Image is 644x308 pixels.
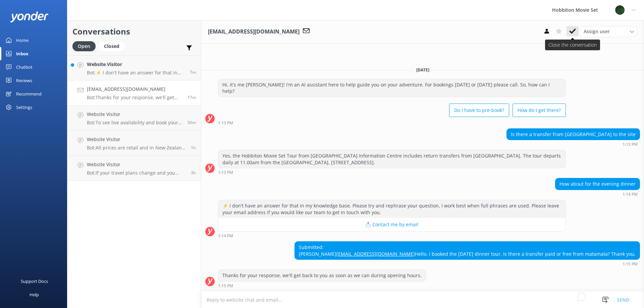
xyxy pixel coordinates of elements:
[208,27,300,36] h3: [EMAIL_ADDRESS][DOMAIN_NAME]
[67,131,201,156] a: Website VisitorBot:All prices are retail and in New Zealand Dollars (NZD) - GST inclusive.1h
[67,55,201,80] a: Website VisitorBot:⚡ I don't have an answer for that in my knowledge base. Please try and rephras...
[201,292,644,308] textarea: To enrich screen reader interactions, please activate Accessibility in Grammarly extension settings
[87,61,185,68] h4: Website Visitor
[218,218,566,231] button: 📩 Contact me by email
[67,80,201,106] a: [EMAIL_ADDRESS][DOMAIN_NAME]Bot:Thanks for your response, we'll get back to you as soon as we can...
[30,288,39,301] div: Help
[295,242,640,259] div: Submitted: [PERSON_NAME] Hello. I booked the [DATE] dinner tour. Is there a transfer paid or free...
[336,251,415,257] a: [EMAIL_ADDRESS][DOMAIN_NAME]
[580,26,637,37] div: Assign User
[218,233,566,238] div: Sep 14 2025 01:14pm (UTC +12:00) Pacific/Auckland
[67,106,201,131] a: Website VisitorBot:To see live availability and book your Hobbiton tour, please visit [DOMAIN_NAM...
[99,42,128,50] a: Closed
[218,234,233,238] strong: 1:14 PM
[190,69,196,75] span: Sep 14 2025 01:24pm (UTC +12:00) Pacific/Auckland
[584,28,610,35] span: Assign user
[218,120,566,125] div: Sep 14 2025 01:13pm (UTC +12:00) Pacific/Auckland
[412,67,433,73] span: [DATE]
[87,161,186,168] h4: Website Visitor
[67,156,201,181] a: Website VisitorBot:If your travel plans change and you need to amend your booking, please contact...
[72,25,196,38] h2: Conversations
[87,95,182,101] p: Bot: Thanks for your response, we'll get back to you as soon as we can during opening hours.
[10,11,49,22] img: yonder-white-logo.png
[21,274,48,288] div: Support Docs
[623,262,638,266] strong: 1:15 PM
[218,200,566,218] div: ⚡ I don't have an answer for that in my knowledge base. Please try and rephrase your question, I ...
[187,120,196,125] span: Sep 14 2025 12:42pm (UTC +12:00) Pacific/Auckland
[87,170,186,176] p: Bot: If your travel plans change and you need to amend your booking, please contact our team at [...
[16,47,29,60] div: Inbox
[506,142,640,146] div: Sep 14 2025 01:13pm (UTC +12:00) Pacific/Auckland
[555,192,640,196] div: Sep 14 2025 01:14pm (UTC +12:00) Pacific/Auckland
[218,150,566,168] div: Yes, the Hobbiton Movie Set Tour from [GEOGRAPHIC_DATA] Information Centre includes return transf...
[218,171,233,175] strong: 1:13 PM
[623,192,638,196] strong: 1:14 PM
[87,85,182,93] h4: [EMAIL_ADDRESS][DOMAIN_NAME]
[218,284,233,288] strong: 1:15 PM
[191,170,196,176] span: Sep 14 2025 09:44am (UTC +12:00) Pacific/Auckland
[87,145,186,151] p: Bot: All prices are retail and in New Zealand Dollars (NZD) - GST inclusive.
[623,142,638,146] strong: 1:13 PM
[16,74,32,87] div: Reviews
[449,104,509,117] button: Do I have to pre-book?
[218,121,233,125] strong: 1:13 PM
[218,283,426,288] div: Sep 14 2025 01:15pm (UTC +12:00) Pacific/Auckland
[507,129,640,140] div: Is there a transfer from [GEOGRAPHIC_DATA] to the site
[99,41,124,51] div: Closed
[16,87,42,101] div: Recommend
[87,70,185,76] p: Bot: ⚡ I don't have an answer for that in my knowledge base. Please try and rephrase your questio...
[218,270,426,281] div: Thanks for your response, we'll get back to you as soon as we can during opening hours.
[16,60,33,74] div: Chatbot
[16,101,32,114] div: Settings
[87,120,182,126] p: Bot: To see live availability and book your Hobbiton tour, please visit [DOMAIN_NAME][URL], or yo...
[555,178,640,190] div: How about for the evening dinner
[513,104,566,117] button: How do I get there?
[615,5,625,15] img: 34-1625720359.png
[16,34,29,47] div: Home
[87,111,182,118] h4: Website Visitor
[294,261,640,266] div: Sep 14 2025 01:15pm (UTC +12:00) Pacific/Auckland
[72,42,99,50] a: Open
[72,41,96,51] div: Open
[191,145,196,150] span: Sep 14 2025 12:14pm (UTC +12:00) Pacific/Auckland
[87,136,186,143] h4: Website Visitor
[218,170,566,175] div: Sep 14 2025 01:13pm (UTC +12:00) Pacific/Auckland
[218,79,566,97] div: Hi, it's me [PERSON_NAME]! I'm an AI assistant here to help guide you on your adventure. For book...
[187,95,196,100] span: Sep 14 2025 01:15pm (UTC +12:00) Pacific/Auckland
